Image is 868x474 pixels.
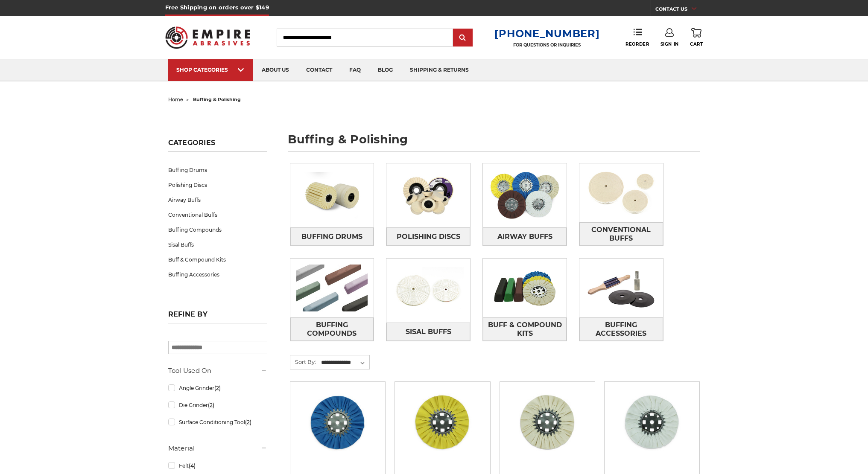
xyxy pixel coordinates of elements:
a: Polishing Discs [168,177,267,192]
span: Buffing Accessories [580,318,663,341]
img: Buff & Compound Kits [483,259,567,317]
a: shipping & returns [401,59,477,81]
span: (4) [189,462,196,469]
span: Conventional Buffs [580,223,663,246]
a: Buffing Compounds [168,222,267,237]
p: FOR QUESTIONS OR INQUIRIES [494,42,599,48]
a: Buff & Compound Kits [483,317,567,341]
a: 8 inch white domet flannel airway buffing wheel [611,388,693,471]
h5: Categories [168,139,267,152]
span: Buff & Compound Kits [483,318,566,341]
a: Buffing Accessories [579,317,663,341]
a: Reorder [625,28,649,47]
a: Buffing Accessories [168,267,267,282]
a: Buffing Compounds [290,317,374,341]
img: blue mill treated 8 inch airway buffing wheel [304,388,372,456]
a: CONTACT US [655,4,703,16]
a: 8 inch untreated airway buffing wheel [506,388,589,471]
a: Airway Buffs [168,192,267,207]
img: Buffing Compounds [290,259,374,317]
a: Buff & Compound Kits [168,252,267,267]
img: Polishing Discs [386,166,470,225]
span: Airway Buffs [497,230,552,244]
span: Buffing Drums [301,230,362,244]
span: (2) [214,385,221,391]
a: [PHONE_NUMBER] [494,27,599,40]
img: Airway Buffs [483,166,567,225]
a: Surface Conditioning Tool [168,415,267,430]
a: Conventional Buffs [168,207,267,222]
label: Sort By: [290,355,316,368]
img: Buffing Accessories [579,259,663,317]
span: (2) [208,402,214,408]
span: Cart [690,41,703,47]
a: contact [298,59,341,81]
a: blog [369,59,401,81]
img: Sisal Buffs [386,261,470,320]
a: faq [341,59,369,81]
h5: Tool Used On [168,366,267,376]
img: Empire Abrasives [165,21,251,54]
a: Die Grinder [168,398,267,413]
a: Conventional Buffs [579,222,663,246]
a: Airway Buffs [483,227,567,246]
h5: Refine by [168,310,267,323]
img: Conventional Buffs [579,163,663,222]
img: 8 inch white domet flannel airway buffing wheel [618,388,686,456]
input: Submit [454,29,471,47]
select: Sort By: [320,356,369,369]
img: Buffing Drums [290,166,374,225]
a: Sisal Buffs [386,323,470,341]
a: Sisal Buffs [168,237,267,252]
span: Sisal Buffs [406,325,451,339]
span: Reorder [625,41,649,47]
a: home [168,96,183,102]
div: SHOP CATEGORIES [176,67,245,73]
span: Polishing Discs [397,230,460,244]
a: Angle Grinder [168,381,267,395]
a: Buffing Drums [290,227,374,246]
a: about us [253,59,298,81]
span: buffing & polishing [193,96,241,102]
span: (2) [245,419,251,425]
a: Cart [690,28,703,47]
a: Felt [168,458,267,473]
img: 8 x 3 x 5/8 airway buff yellow mill treatment [408,388,476,456]
a: Polishing Discs [386,227,470,246]
a: 8 x 3 x 5/8 airway buff yellow mill treatment [401,388,484,471]
span: Buffing Compounds [291,318,374,341]
span: Sign In [660,41,679,47]
h5: Material [168,443,267,454]
img: 8 inch untreated airway buffing wheel [513,388,582,456]
a: blue mill treated 8 inch airway buffing wheel [296,388,379,471]
a: Buffing Drums [168,163,267,177]
h1: buffing & polishing [288,134,700,152]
